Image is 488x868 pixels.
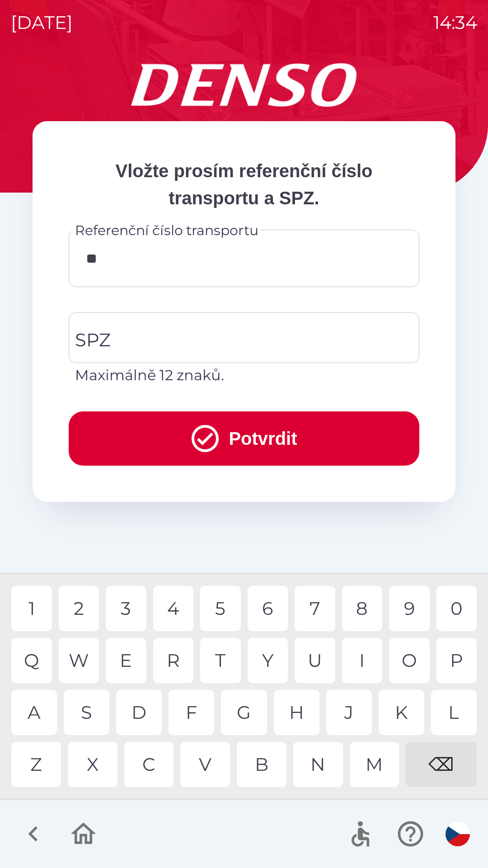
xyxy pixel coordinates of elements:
[75,364,413,386] p: Maximálně 12 znaků.
[11,9,73,36] p: [DATE]
[69,157,419,212] p: Vložte prosím referenční číslo transportu a SPZ.
[33,63,455,107] img: Logo
[75,221,258,240] label: Referenční číslo transportu
[446,822,470,846] img: cs flag
[433,9,477,36] p: 14:34
[69,411,419,466] button: Potvrdit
